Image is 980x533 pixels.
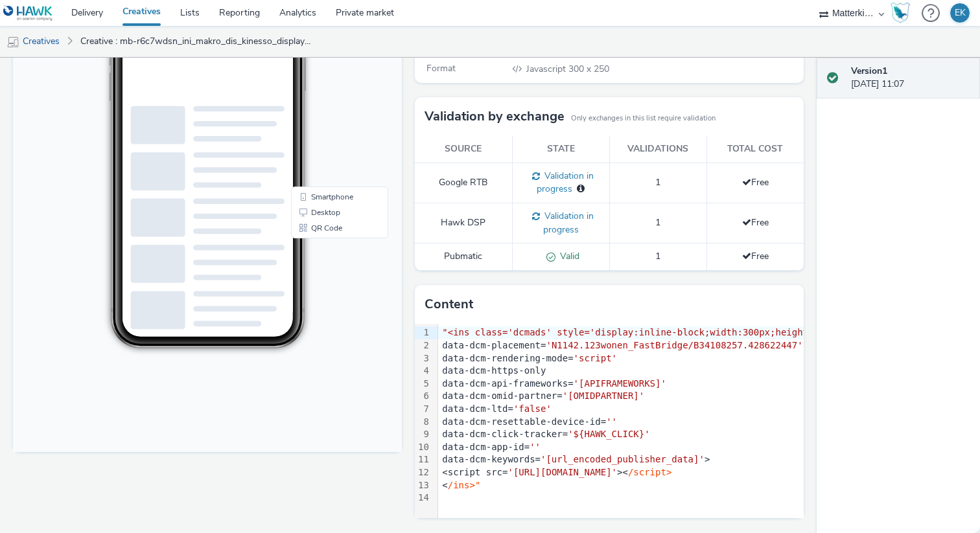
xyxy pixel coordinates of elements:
div: data-dcm-omid-partner= [438,390,848,403]
h3: Validation by exchange [425,107,565,126]
span: /ins>" [448,480,481,490]
td: Google RTB [415,163,512,203]
span: Free [742,176,769,188]
li: Desktop [281,284,373,299]
div: data-dcm-ltd= [438,403,848,416]
li: QR Code [281,299,373,315]
div: 1 [415,326,431,339]
div: 6 [415,390,431,403]
th: Validations [609,136,706,163]
span: '[URL][DOMAIN_NAME]' [507,467,617,477]
span: Validation in progress [537,170,594,196]
span: 1 [655,216,660,229]
div: 3 [415,352,431,365]
span: '[url_encoded_publisher_data]' [541,454,705,464]
span: 'N1142.123wonen_FastBridge/B34108257.428622447' [546,340,802,350]
th: State [512,136,609,163]
span: '[APIFRAMEWORKS]' [574,378,666,389]
a: Hawk Academy [891,3,915,23]
img: mobile [6,36,19,49]
span: Valid [555,250,579,262]
span: '[OMIDPARTNER]' [563,391,644,401]
div: 2 [415,339,431,352]
span: '' [606,416,617,427]
span: 'script' [574,353,617,363]
div: EK [955,3,966,23]
div: data-dcm-placement= [438,339,848,352]
div: 12 [415,466,431,479]
div: 13 [415,479,431,492]
th: Source [415,136,512,163]
div: data-dcm-api-frameworks= [438,378,848,391]
div: data-dcm-resettable-device-id= [438,416,848,429]
div: <script src= >< [438,466,848,479]
div: 5 [415,378,431,391]
div: data-dcm-https-only [438,365,848,378]
div: 10 [415,441,431,454]
strong: Version 1 [851,65,887,77]
span: Free [742,216,769,229]
span: Free [742,250,769,262]
span: 1 [655,250,660,262]
div: 7 [415,403,431,416]
span: "<ins class='dcmads' style='display:inline-block;width:300px;height:250px' [442,327,846,337]
span: Format [426,62,456,74]
td: Pubmatic [415,244,512,271]
div: 8 [415,416,431,429]
img: Hawk Academy [891,3,910,23]
img: undefined Logo [3,5,53,21]
div: data-dcm-keywords= > [438,453,848,466]
div: 14 [415,492,431,505]
span: /script> [628,467,671,477]
span: Javascript [526,63,568,75]
span: 11:44 [123,50,137,57]
div: data-dcm-app-id= [438,441,848,454]
li: Smartphone [281,268,373,284]
div: [DATE] 11:07 [851,65,970,91]
span: QR Code [298,303,329,311]
h3: Content [425,295,473,314]
span: 'false' [513,403,552,414]
span: 300 x 250 [525,63,609,75]
div: < [438,479,848,492]
div: data-dcm-rendering-mode= [438,352,848,365]
span: Desktop [298,288,327,295]
span: '${HAWK_CLICK}' [568,429,649,439]
div: 11 [415,453,431,466]
span: Smartphone [298,272,340,280]
a: Creative : mb-r6c7wdsn_ini_makro_dis_kinesso_display-do_perf_hrc_300x250_nazomer-wittewijn_tag:D4... [74,26,319,57]
div: data-dcm-click-tracker= [438,428,848,441]
div: 4 [415,365,431,378]
div: 9 [415,428,431,441]
span: 1 [655,176,660,188]
span: '' [530,442,541,452]
th: Total cost [706,136,804,163]
td: Hawk DSP [415,203,512,243]
span: Validation in progress [540,210,594,236]
small: Only exchanges in this list require validation [571,113,716,124]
